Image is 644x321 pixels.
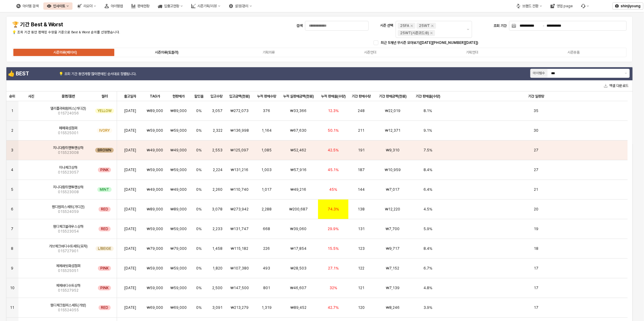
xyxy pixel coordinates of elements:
span: 120 [358,305,365,310]
span: ₩59,000 [170,167,187,172]
label: 시즌의류(토들러) [116,50,218,55]
span: ₩272,073 [230,108,249,113]
span: 376 [263,108,270,113]
span: 8.4% [424,246,432,251]
span: 144 [358,187,365,192]
span: 지니다람쥐맨투맨상하 [53,185,83,190]
span: ₩17,854 [290,246,307,251]
label: 시즌의류(베이비) [14,50,116,55]
span: 121 [358,286,364,290]
span: 5 [11,187,13,192]
span: ₩79,000 [170,246,187,251]
span: ₩131,216 [231,167,248,172]
span: ₩12,371 [385,128,401,133]
div: Remove 25FA [411,25,413,27]
span: 입고수량 [210,94,223,99]
span: 0% [196,266,202,271]
span: PINK [100,286,109,290]
span: 226 [263,246,270,251]
p: 💡 조회 기간 동안 판매된 수량을 기준으로 Best & Worst 순위를 선정했습니다. [12,30,216,35]
div: 기획의류 [263,50,275,55]
span: 801 [263,286,270,290]
div: 아이템맵 [111,4,123,8]
span: 3,057 [212,108,223,113]
div: 아이템 검색 [22,4,39,8]
span: 미나체크상하 [59,165,77,170]
span: ₩59,000 [147,266,163,271]
span: 최근 5개년 무시즌 모아보기([DATE][PHONE_NUMBER][DATE]) [381,41,478,45]
div: 리오더 [83,4,92,8]
span: 누적 판매수량 [257,94,276,99]
span: ₩273,942 [230,207,249,212]
span: [DATE] [124,148,136,153]
span: 제제래빗화섬점퍼 [56,263,80,268]
span: 품명/품번 [62,94,75,99]
span: 01S525001 [58,131,79,135]
div: 버그 제보 및 기능 개선 요청 [578,2,593,10]
span: 32% [330,286,337,290]
div: 시즌언더 [364,50,376,55]
span: 검색 [297,24,303,28]
div: 브랜드 전환 [522,4,538,8]
span: PINK [100,167,109,172]
span: 5.9% [424,227,432,231]
span: 248 [358,108,365,113]
span: ₩89,452 [290,305,307,310]
span: ₩7,700 [386,227,400,231]
span: 1,164 [262,128,272,133]
h4: 🏆 기간 Best & Worst [12,22,162,28]
span: ₩8,246 [386,305,400,310]
span: MINT [100,187,109,192]
span: 9 [11,266,13,271]
button: 판매현황 [128,2,153,10]
button: 리오더 [74,2,100,10]
button: 엑셀 다운로드 [602,82,631,89]
span: 0% [196,108,202,113]
span: 델리플라워원피스(가디건) [50,106,86,111]
span: 컬러 [102,94,108,99]
span: ₩49,000 [170,148,187,153]
span: 01S524059 [58,209,79,214]
button: 시즌기획/리뷰 [188,2,224,10]
span: 2,322 [213,128,223,133]
div: 시즌의류(베이비) [53,50,77,55]
span: ₩59,000 [147,227,163,231]
span: 4.8% [424,286,432,290]
span: 기간 판매금액(천원) [379,94,407,99]
span: 0% [196,305,202,310]
strong: 많이 [91,72,97,76]
span: ₩12,220 [385,207,400,212]
span: [DATE] [124,266,136,271]
div: 시즌기획/리뷰 [197,4,217,8]
button: 아이템 검색 [13,2,42,10]
span: 2,288 [262,207,272,212]
span: 131 [358,227,365,231]
h4: 👍 BEST [8,71,58,77]
span: ₩7,152 [386,266,399,271]
span: 123 [358,246,365,251]
span: 7 [11,227,13,231]
div: 25FA [400,23,409,29]
button: 제안 사항 표시 [465,21,472,38]
span: [DATE] [124,305,136,310]
span: L/BEIGE [98,246,111,251]
span: 3,078 [212,207,223,212]
button: 영업 page [547,2,576,10]
span: 01S525051 [58,268,79,273]
strong: 가장 [84,72,90,76]
span: ₩49,000 [147,187,163,192]
span: ₩69,000 [147,305,163,310]
span: ₩200,687 [289,207,308,212]
button: 입출고현황 [154,2,186,10]
span: 출고일자 [124,94,136,99]
span: 2,233 [213,227,223,231]
div: 25WT [419,23,430,29]
span: [DATE] [124,167,136,172]
span: ₩107,380 [230,266,249,271]
span: 12.3% [328,108,339,113]
span: ₩125,097 [230,148,249,153]
span: [DATE] [124,108,136,113]
span: 45% [329,187,337,192]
